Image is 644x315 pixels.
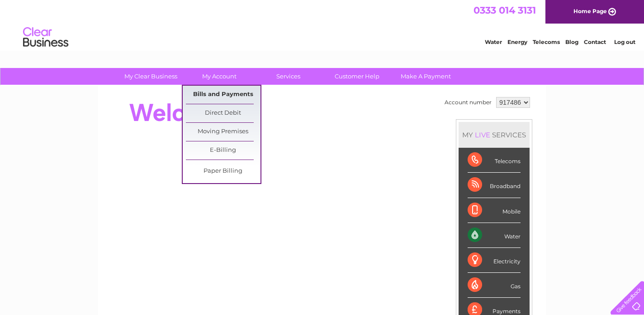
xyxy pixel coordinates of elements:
[109,5,536,44] div: Clear Business is a trading name of Verastar Limited (registered in [GEOGRAPHIC_DATA] No. 3667643...
[186,141,260,160] a: E-Billing
[114,68,188,85] a: My Clear Business
[442,95,494,110] td: Account number
[186,104,260,122] a: Direct Debit
[468,223,521,248] div: Water
[388,68,463,85] a: Make A Payment
[474,5,536,16] a: 0333 014 3131
[251,68,326,85] a: Services
[320,68,394,85] a: Customer Help
[186,123,260,141] a: Moving Premises
[533,39,560,45] a: Telecoms
[473,131,492,139] div: LIVE
[614,39,635,45] a: Log out
[468,198,521,223] div: Mobile
[485,39,502,45] a: Water
[507,39,527,45] a: Energy
[186,162,260,180] a: Paper Billing
[565,39,578,45] a: Blog
[468,148,521,173] div: Telecoms
[468,273,521,298] div: Gas
[182,68,257,85] a: My Account
[459,122,530,148] div: MY SERVICES
[186,86,260,104] a: Bills and Payments
[468,173,521,198] div: Broadband
[584,39,606,45] a: Contact
[468,248,521,273] div: Electricity
[23,24,69,51] img: logo.png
